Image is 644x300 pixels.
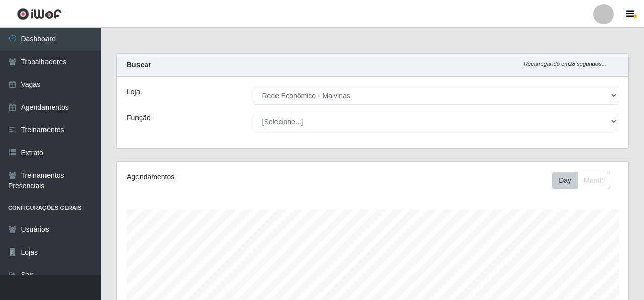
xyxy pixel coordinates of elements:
div: Agendamentos [127,172,323,182]
div: First group [552,172,610,189]
label: Loja [127,87,140,97]
button: Day [552,172,578,189]
strong: Buscar [127,61,151,69]
button: Month [577,172,610,189]
div: Toolbar with button groups [552,172,618,189]
label: Função [127,113,151,123]
img: CoreUI Logo [17,8,62,20]
i: Recarregando em 28 segundos... [524,61,606,67]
